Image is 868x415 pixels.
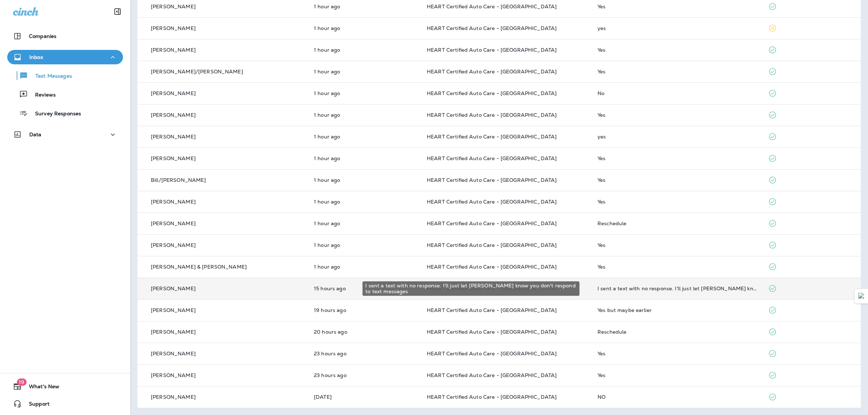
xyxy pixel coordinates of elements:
p: Data [29,132,42,137]
p: Aug 13, 2025 09:05 AM [314,199,415,205]
span: HEART Certified Auto Care - [GEOGRAPHIC_DATA] [427,264,557,270]
p: Companies [29,33,56,39]
img: Detect Auto [858,293,865,299]
p: Aug 13, 2025 09:08 AM [314,112,415,118]
p: Bill/[PERSON_NAME] [151,177,206,183]
div: Yes [597,242,757,248]
div: Yes but maybe earlier [597,307,757,313]
button: Support [7,397,123,411]
span: HEART Certified Auto Care - [GEOGRAPHIC_DATA] [427,198,557,205]
button: 19What's New [7,379,123,394]
span: HEART Certified Auto Care - [GEOGRAPHIC_DATA] [427,90,557,97]
button: Data [7,127,123,142]
div: Yes [597,4,757,9]
p: Reviews [28,92,56,99]
button: Inbox [7,50,123,64]
p: Survey Responses [28,111,81,117]
p: [PERSON_NAME] [151,47,196,53]
div: Yes [597,155,757,161]
p: Aug 12, 2025 10:49 AM [314,372,415,378]
p: Aug 12, 2025 10:52 AM [314,351,415,356]
div: Reschedule [597,329,757,335]
div: Yes [597,112,757,118]
button: Collapse Sidebar [107,4,128,19]
p: Aug 12, 2025 06:55 PM [314,286,415,291]
p: [PERSON_NAME] & [PERSON_NAME] [151,264,247,270]
span: HEART Certified Auto Care - [GEOGRAPHIC_DATA] [427,68,557,75]
span: HEART Certified Auto Care - [GEOGRAPHIC_DATA] [427,220,557,227]
p: [PERSON_NAME] [151,242,196,248]
p: Aug 12, 2025 02:48 PM [314,307,415,313]
p: Aug 13, 2025 09:18 AM [314,4,415,9]
div: NO [597,394,757,400]
p: [PERSON_NAME] [151,4,196,9]
p: [PERSON_NAME] [151,25,196,31]
span: HEART Certified Auto Care - [GEOGRAPHIC_DATA] [427,307,557,313]
p: Aug 13, 2025 09:15 AM [314,25,415,31]
p: Aug 13, 2025 09:04 AM [314,242,415,248]
p: Aug 13, 2025 09:11 AM [314,47,415,53]
p: Aug 13, 2025 09:05 AM [314,155,415,161]
p: [PERSON_NAME] [151,394,196,400]
div: I sent a text with no response. I'll just let Brian know you don't respond to text messages [597,286,757,291]
button: Companies [7,29,123,43]
span: HEART Certified Auto Care - [GEOGRAPHIC_DATA] [427,350,557,357]
p: [PERSON_NAME] [151,134,196,140]
button: Reviews [7,87,123,102]
span: HEART Certified Auto Care - [GEOGRAPHIC_DATA] [427,155,557,162]
span: HEART Certified Auto Care - [GEOGRAPHIC_DATA] [427,372,557,378]
span: HEART Certified Auto Care - [GEOGRAPHIC_DATA] [427,242,557,248]
div: Yes [597,351,757,356]
p: Text Messages [28,73,72,80]
p: [PERSON_NAME] [151,329,196,335]
div: Yes [597,69,757,74]
span: HEART Certified Auto Care - [GEOGRAPHIC_DATA] [427,47,557,53]
p: Aug 13, 2025 09:04 AM [314,264,415,270]
p: Aug 13, 2025 09:05 AM [314,134,415,140]
p: [PERSON_NAME] [151,155,196,161]
div: Yes [597,177,757,183]
div: yes [597,25,757,31]
div: Yes [597,372,757,378]
p: [PERSON_NAME] [151,372,196,378]
div: Yes [597,199,757,205]
p: [PERSON_NAME] [151,286,196,291]
p: Aug 13, 2025 09:05 AM [314,177,415,183]
span: HEART Certified Auto Care - [GEOGRAPHIC_DATA] [427,394,557,400]
p: [PERSON_NAME] [151,90,196,96]
p: Aug 12, 2025 02:09 PM [314,329,415,335]
span: HEART Certified Auto Care - [GEOGRAPHIC_DATA] [427,25,557,31]
div: No [597,90,757,96]
span: 19 [17,378,26,386]
p: [PERSON_NAME] [151,221,196,226]
p: Aug 13, 2025 09:04 AM [314,221,415,226]
span: HEART Certified Auto Care - [GEOGRAPHIC_DATA] [427,3,557,10]
p: [PERSON_NAME] [151,199,196,205]
span: HEART Certified Auto Care - [GEOGRAPHIC_DATA] [427,329,557,335]
p: [PERSON_NAME] [151,351,196,356]
p: Aug 13, 2025 09:09 AM [314,69,415,74]
p: Aug 13, 2025 09:08 AM [314,90,415,96]
button: Text Messages [7,68,123,83]
div: Yes [597,47,757,53]
span: HEART Certified Auto Care - [GEOGRAPHIC_DATA] [427,112,557,118]
p: [PERSON_NAME] [151,307,196,313]
div: yes [597,134,757,140]
span: What's New [22,384,59,392]
div: Yes [597,264,757,270]
p: Inbox [29,54,43,60]
p: Aug 12, 2025 10:40 AM [314,394,415,400]
p: [PERSON_NAME]/[PERSON_NAME] [151,69,243,74]
div: I sent a text with no response. I'll just let [PERSON_NAME] know you don't respond to text messages [362,281,579,296]
div: Reschedule [597,221,757,226]
p: [PERSON_NAME] [151,112,196,118]
span: HEART Certified Auto Care - [GEOGRAPHIC_DATA] [427,177,557,183]
button: Survey Responses [7,106,123,121]
span: HEART Certified Auto Care - [GEOGRAPHIC_DATA] [427,133,557,140]
span: Support [22,401,50,410]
